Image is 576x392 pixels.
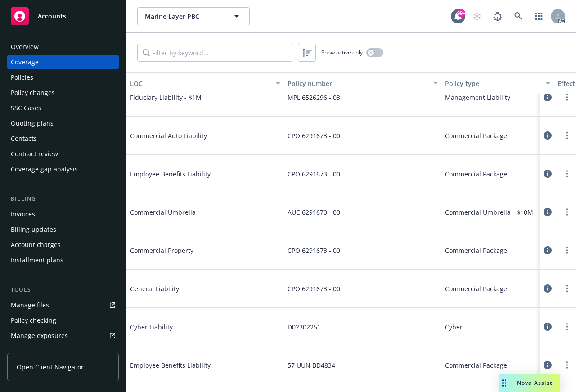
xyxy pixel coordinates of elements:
[562,92,572,103] a: more
[7,298,119,312] a: Manage files
[7,238,119,252] a: Account charges
[11,116,54,131] div: Quoting plans
[11,253,63,267] div: Installment plans
[7,147,119,161] a: Contract review
[445,169,507,179] span: Commercial Package
[11,70,33,85] div: Policies
[11,298,49,312] div: Manage files
[288,131,340,140] span: CPO 6291673 - 00
[126,72,284,94] button: LOC
[509,7,527,25] a: Search
[137,44,292,62] input: Filter by keyword...
[7,86,119,100] a: Policy changes
[38,13,66,20] span: Accounts
[7,162,119,176] a: Coverage gap analysis
[562,321,572,332] a: more
[7,4,119,29] a: Accounts
[11,86,55,100] div: Policy changes
[7,40,119,54] a: Overview
[7,222,119,237] a: Billing updates
[562,168,572,179] a: more
[445,322,463,332] span: Cyber
[7,194,119,203] div: Billing
[321,49,363,56] span: Show active only
[11,147,58,161] div: Contract review
[7,55,119,69] a: Coverage
[130,322,265,332] span: Cyber Liability
[288,322,321,332] span: D02302251
[445,207,533,217] span: Commercial Umbrella - $10M
[499,374,510,392] div: Drag to move
[288,93,340,102] span: MPL 6526296 - 03
[11,329,68,343] div: Manage exposures
[562,360,572,370] a: more
[445,93,510,102] span: Management Liability
[445,131,507,140] span: Commercial Package
[288,207,340,217] span: AUC 6291670 - 00
[499,374,560,392] button: Nova Assist
[288,360,335,370] span: 57 UUN BD4834
[288,284,340,293] span: CPO 6291673 - 00
[445,79,540,88] div: Policy type
[137,7,250,25] button: Marine Layer PBC
[130,207,265,217] span: Commercial Umbrella
[11,207,35,221] div: Invoices
[562,130,572,141] a: more
[284,72,441,94] button: Policy number
[7,207,119,221] a: Invoices
[489,7,507,25] a: Report a Bug
[517,379,553,387] span: Nova Assist
[11,238,61,252] div: Account charges
[11,344,70,358] div: Manage certificates
[7,313,119,328] a: Policy checking
[145,12,223,21] span: Marine Layer PBC
[130,284,265,293] span: General Liability
[288,246,340,255] span: CPO 6291673 - 00
[441,72,554,94] button: Policy type
[445,284,507,293] span: Commercial Package
[445,246,507,255] span: Commercial Package
[11,101,41,115] div: SSC Cases
[7,131,119,146] a: Contacts
[562,245,572,256] a: more
[7,253,119,267] a: Installment plans
[17,362,84,372] span: Open Client Navigator
[7,344,119,358] a: Manage certificates
[445,360,507,370] span: Commercial Package
[7,329,119,343] a: Manage exposures
[562,283,572,294] a: more
[457,9,465,17] div: 99+
[530,7,548,25] a: Switch app
[11,162,78,176] div: Coverage gap analysis
[130,169,265,179] span: Employee Benefits Liability
[7,285,119,294] div: Tools
[288,169,340,179] span: CPO 6291673 - 00
[11,222,56,237] div: Billing updates
[11,131,37,146] div: Contacts
[468,7,486,25] a: Start snowing
[11,40,39,54] div: Overview
[7,70,119,85] a: Policies
[562,207,572,217] a: more
[7,116,119,131] a: Quoting plans
[288,79,428,88] div: Policy number
[7,101,119,115] a: SSC Cases
[11,55,39,69] div: Coverage
[130,93,265,102] span: Fiduciary Liability - $1M
[130,79,270,88] div: LOC
[11,313,56,328] div: Policy checking
[130,246,265,255] span: Commercial Property
[130,131,265,140] span: Commercial Auto Liability
[130,360,265,370] span: Employee Benefits Liability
